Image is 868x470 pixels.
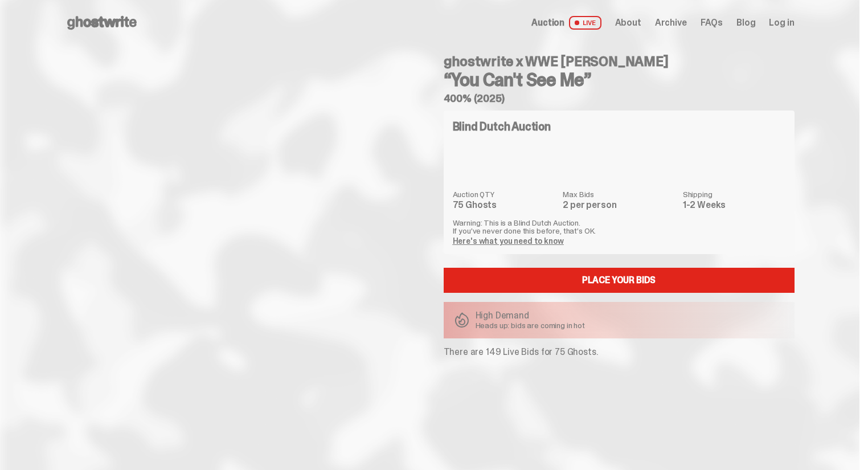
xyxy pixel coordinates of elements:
[701,18,723,27] a: FAQs
[453,219,785,235] p: Warning: This is a Blind Dutch Auction. If you’ve never done this before, that’s OK.
[683,190,785,198] dt: Shipping
[563,190,675,198] dt: Max Bids
[531,16,601,30] a: Auction LIVE
[683,201,785,210] dd: 1-2 Weeks
[655,18,687,27] a: Archive
[736,18,755,27] a: Blog
[615,18,641,27] a: About
[453,201,556,210] dd: 75 Ghosts
[563,201,675,210] dd: 2 per person
[569,16,601,30] span: LIVE
[769,18,794,27] a: Log in
[444,348,795,357] p: There are 149 Live Bids for 75 Ghosts.
[453,121,551,132] h4: Blind Dutch Auction
[444,93,795,104] h5: 400% (2025)
[453,236,564,246] a: Here's what you need to know
[444,55,795,68] h4: ghostwrite x WWE [PERSON_NAME]
[444,71,795,89] h3: “You Can't See Me”
[476,321,586,329] p: Heads up: bids are coming in hot
[476,311,586,320] p: High Demand
[531,18,564,27] span: Auction
[444,268,795,293] a: Place your Bids
[453,190,556,198] dt: Auction QTY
